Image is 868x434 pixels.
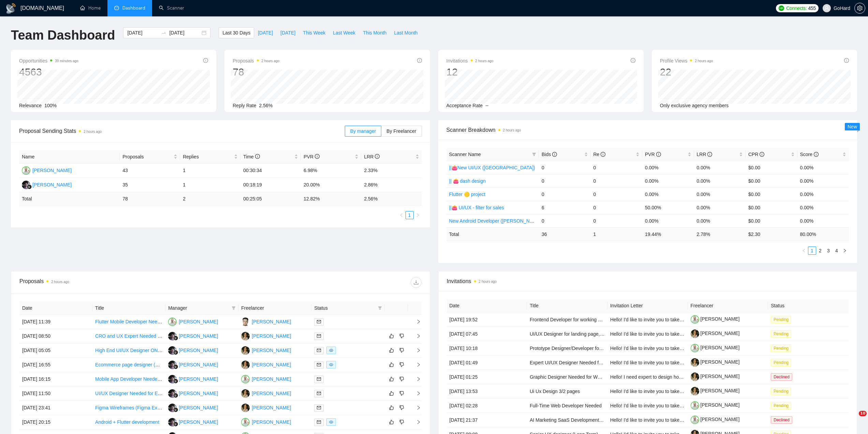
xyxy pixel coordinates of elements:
[825,247,832,254] a: 3
[169,29,200,37] input: End date
[22,166,30,175] img: IV
[241,347,291,353] a: OT[PERSON_NAME]
[539,161,591,174] td: 0
[387,361,396,369] button: like
[399,419,404,425] span: dislike
[399,391,404,396] span: dislike
[771,317,794,322] a: Pending
[95,348,234,353] a: High End UI/UX Designer ONLY – Concept & Prototype- Ongoing
[399,333,404,339] span: dislike
[398,346,406,354] button: dislike
[691,402,740,408] a: [PERSON_NAME]
[771,359,791,366] span: Pending
[859,411,867,416] span: 10
[168,347,218,353] a: RR[PERSON_NAME]
[252,347,291,354] div: [PERSON_NAME]
[168,375,177,383] img: RR
[280,29,295,37] span: [DATE]
[95,319,249,324] a: Flutter Mobile Developer Needed for Growing Startup App (Qatar-Based)
[645,152,661,157] span: PVR
[299,27,329,38] button: This Week
[303,29,325,37] span: This Week
[387,375,396,383] button: like
[694,161,746,174] td: 0.00%
[333,29,355,37] span: Last Week
[446,57,494,65] span: Invitations
[399,348,404,353] span: dislike
[359,27,390,38] button: This Month
[530,331,693,337] a: UI/UX Designer for landing page, high fidelity design, themes and style guide.
[530,389,580,394] a: Ui Ux Design 3/2 pages
[19,57,78,65] span: Opportunities
[161,30,166,36] span: swap-right
[180,150,240,164] th: Replies
[233,66,279,79] div: 78
[252,318,291,325] div: [PERSON_NAME]
[411,280,421,285] span: download
[691,401,699,410] img: c1Ri93TPjpDgnORHfyF7NrLb8fYoPQFU56IwB7oeS2rJUIDibD9JQxtKB7mVfv0KYQ
[660,66,713,79] div: 22
[539,201,591,214] td: 6
[656,152,661,157] span: info-circle
[800,152,819,157] span: Score
[241,362,291,367] a: OT[PERSON_NAME]
[252,361,291,368] div: [PERSON_NAME]
[179,361,218,368] div: [PERSON_NAME]
[317,377,321,381] span: mail
[168,390,218,396] a: RR[PERSON_NAME]
[642,174,694,187] td: 0.00%
[530,403,602,408] a: Full-Time Web Developer Needed
[854,5,865,11] a: setting
[387,346,396,354] button: like
[503,128,521,132] time: 2 hours ago
[95,405,185,410] a: Figma Wireframes (Figma Expert Needed)
[254,27,277,38] button: [DATE]
[179,375,218,383] div: [PERSON_NAME]
[694,187,746,201] td: 0.00%
[760,152,764,157] span: info-circle
[398,404,406,412] button: dislike
[252,332,291,340] div: [PERSON_NAME]
[179,418,218,426] div: [PERSON_NAME]
[771,331,794,336] a: Pending
[168,362,218,367] a: RR[PERSON_NAME]
[591,161,643,174] td: 0
[449,192,485,197] a: Flutter 🟡 project
[389,419,394,425] span: like
[361,192,422,206] td: 2.56 %
[168,389,177,398] img: RR
[361,164,422,178] td: 2.33%
[530,317,606,322] a: Frontend Developer for working app
[161,30,166,36] span: to
[241,346,250,355] img: OT
[808,4,816,12] span: 455
[642,161,694,174] td: 0.00%
[591,201,643,214] td: 0
[315,154,320,159] span: info-circle
[532,152,536,156] span: filter
[691,374,740,379] a: [PERSON_NAME]
[691,388,740,393] a: [PERSON_NAME]
[301,192,361,206] td: 12.82 %
[19,66,78,79] div: 4563
[387,389,396,397] button: like
[84,130,102,134] time: 2 hours ago
[95,362,189,367] a: Ecommerce page designer (with CRO skills)
[694,174,746,187] td: 0.00%
[241,390,291,396] a: OT[PERSON_NAME]
[530,346,705,351] a: Prototype Designer/Developer for Thai Language Learning Game (Browser-Based)
[771,388,791,395] span: Pending
[691,330,699,338] img: c1MlehbJ4Tmkjq2Dnn5FxAbU_CECx_2Jo5BBK1YuReEBV0xePob4yeGhw1maaezJQ9
[179,404,218,411] div: [PERSON_NAME]
[707,152,712,157] span: info-circle
[180,178,240,192] td: 1
[389,376,394,382] span: like
[44,103,57,108] span: 100%
[691,345,740,350] a: [PERSON_NAME]
[824,247,833,255] li: 3
[406,211,414,219] li: 1
[797,187,849,201] td: 0.00%
[531,149,538,159] span: filter
[219,27,254,38] button: Last 30 Days
[746,161,797,174] td: $0.00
